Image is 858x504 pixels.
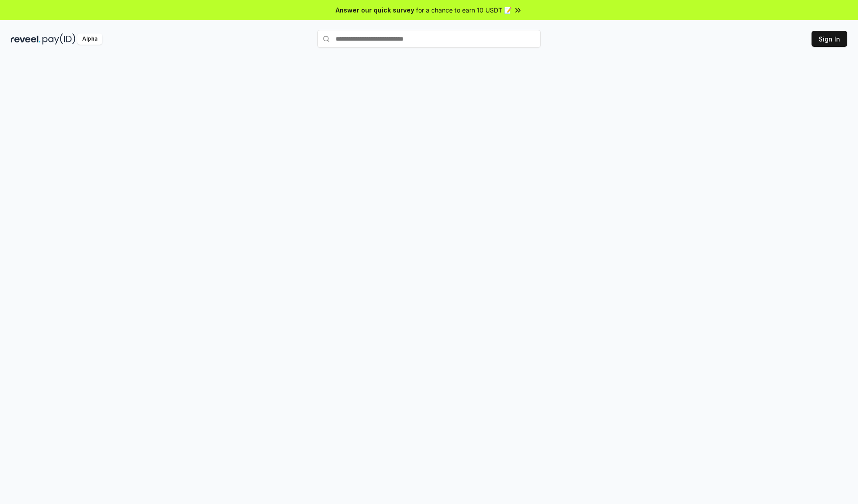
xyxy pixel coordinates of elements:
div: Alpha [77,33,102,45]
span: Answer our quick survey [336,5,414,15]
button: Sign In [812,31,847,47]
span: for a chance to earn 10 USDT 📝 [416,5,512,15]
img: pay_id [42,33,76,45]
img: reveel_dark [11,33,41,45]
